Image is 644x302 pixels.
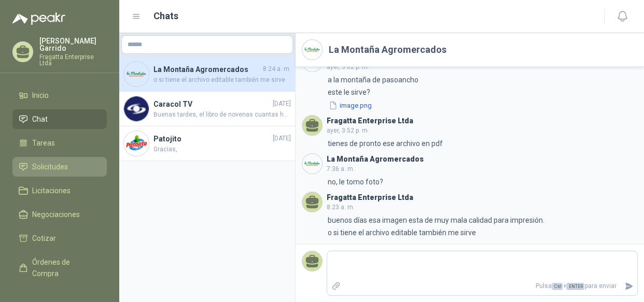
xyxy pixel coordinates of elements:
[12,205,107,224] a: Negociaciones
[124,62,149,87] img: Company Logo
[327,63,369,70] span: ayer, 3:02 p. m.
[328,214,544,226] p: buenos días esa imagen esta de muy mala calidad para impresión.
[328,87,373,98] p: este le sirve?
[327,127,369,134] span: ayer, 3:52 p. m.
[327,277,345,295] label: Adjuntar archivos
[153,9,178,23] h1: Chats
[32,137,55,149] span: Tareas
[566,283,584,290] span: ENTER
[32,161,68,172] span: Solicitudes
[32,233,56,244] span: Cotizar
[12,181,107,200] a: Licitaciones
[273,134,291,143] span: [DATE]
[32,256,97,279] span: Órdenes de Compra
[620,277,637,295] button: Enviar
[124,131,149,156] img: Company Logo
[32,185,71,196] span: Licitaciones
[153,75,291,85] span: o si tiene el archivo editable también me sirve
[329,42,446,57] h2: La Montaña Agromercados
[302,154,322,174] img: Company Logo
[12,12,65,25] img: Logo peakr
[327,165,355,172] span: 7:36 a. m.
[328,100,373,111] button: image.png
[12,252,107,283] a: Órdenes de Compra
[32,113,48,125] span: Chat
[119,126,295,161] a: Company LogoPatojito[DATE]Gracias,
[327,118,413,124] h3: Fragatta Enterprise Ltda
[328,138,443,149] p: tienes de pronto ese archivo en pdf
[39,37,107,52] p: [PERSON_NAME] Garrido
[119,92,295,126] a: Company LogoCaracol TV[DATE]Buenas tardes, el libro de novenas cuantas hojas tiene?, material y a...
[327,156,424,162] h3: La Montaña Agromercados
[302,40,322,60] img: Company Logo
[327,204,355,211] span: 8:23 a. m.
[153,64,261,75] h4: La Montaña Agromercados
[119,57,295,92] a: Company LogoLa Montaña Agromercados8:24 a. m.o si tiene el archivo editable también me sirve
[328,176,383,188] p: no, le tomo foto?
[124,96,149,121] img: Company Logo
[327,195,413,200] h3: Fragatta Enterprise Ltda
[12,85,107,105] a: Inicio
[345,277,621,295] p: Pulsa + para enviar
[32,209,80,220] span: Negociaciones
[39,54,107,66] p: Fragatta Enterprise Ltda
[552,283,563,290] span: Ctrl
[328,227,476,238] p: o si tiene el archivo editable también me sirve
[153,133,271,145] h4: Patojito
[273,99,291,109] span: [DATE]
[12,228,107,248] a: Cotizar
[263,64,291,74] span: 8:24 a. m.
[12,109,107,129] a: Chat
[153,110,291,120] span: Buenas tardes, el libro de novenas cuantas hojas tiene?, material y a cuantas tintas la impresión...
[32,90,49,101] span: Inicio
[12,157,107,177] a: Solicitudes
[153,98,271,110] h4: Caracol TV
[153,145,291,154] span: Gracias,
[12,133,107,153] a: Tareas
[328,74,418,85] p: a la montaña de pasoancho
